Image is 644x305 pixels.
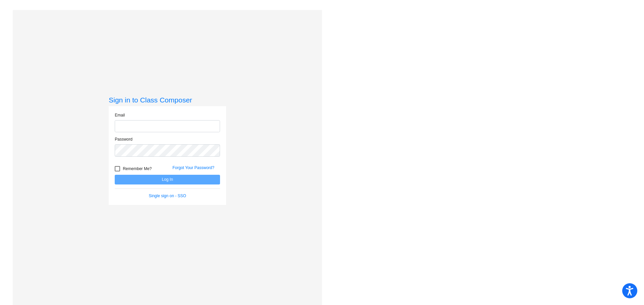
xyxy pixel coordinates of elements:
[115,175,220,184] button: Log In
[149,194,186,198] a: Single sign on - SSO
[123,165,152,173] span: Remember Me?
[109,96,226,104] h3: Sign in to Class Composer
[115,136,132,142] label: Password
[115,112,125,118] label: Email
[172,165,214,170] a: Forgot Your Password?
